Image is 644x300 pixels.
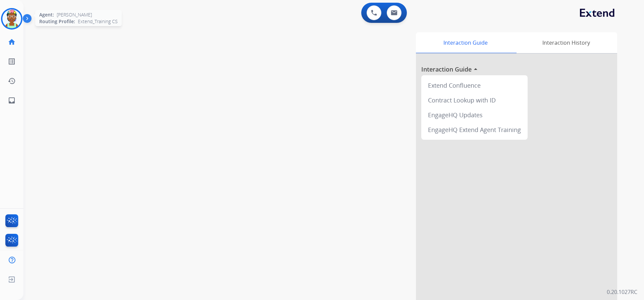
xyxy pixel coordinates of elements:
p: 0.20.1027RC [607,288,637,296]
span: [PERSON_NAME] [57,11,92,18]
div: Interaction History [515,32,617,53]
mat-icon: home [8,38,16,46]
mat-icon: list_alt [8,57,16,66]
span: Agent: [39,11,54,18]
span: Extend_Training CS [78,18,118,25]
span: Routing Profile: [39,18,75,25]
div: Extend Confluence [424,78,525,93]
div: Interaction Guide [416,32,515,53]
img: avatar [2,9,21,28]
div: EngageHQ Extend Agent Training [424,122,525,137]
mat-icon: history [8,77,16,85]
div: EngageHQ Updates [424,108,525,122]
mat-icon: inbox [8,96,16,104]
div: Contract Lookup with ID [424,93,525,108]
